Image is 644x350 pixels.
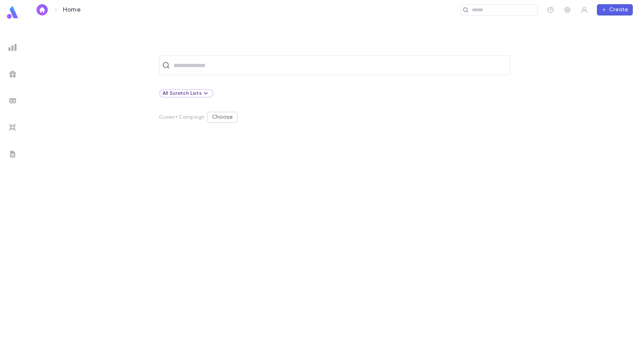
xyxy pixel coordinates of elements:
p: Current Campaign [159,114,204,120]
img: home_white.a664292cf8c1dea59945f0da9f25487c.svg [38,7,46,13]
img: campaigns_grey.99e729a5f7ee94e3726e6486bddda8f1.svg [8,70,17,78]
img: imports_grey.530a8a0e642e233f2baf0ef88e8c9fcb.svg [8,123,17,132]
img: reports_grey.c525e4749d1bce6a11f5fe2a8de1b229.svg [8,43,17,52]
div: All Scratch Lists [163,89,210,98]
p: Home [63,6,81,14]
button: Create [597,4,633,15]
img: batches_grey.339ca447c9d9533ef1741baa751efc33.svg [8,97,17,105]
img: logo [6,6,20,19]
button: Choose [207,112,238,123]
img: letters_grey.7941b92b52307dd3b8a917253454ce1c.svg [8,150,17,158]
div: All Scratch Lists [159,89,213,98]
